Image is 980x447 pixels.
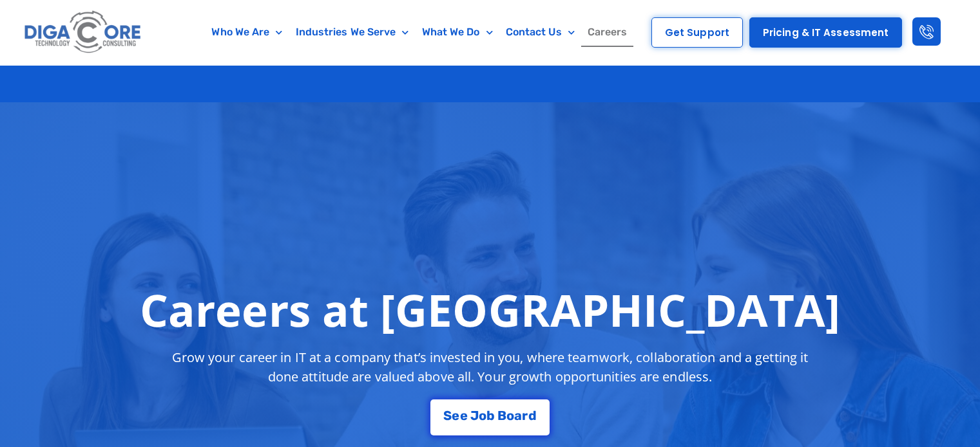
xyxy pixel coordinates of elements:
[497,409,506,422] span: B
[416,17,499,47] a: What We Do
[665,28,729,37] span: Get Support
[460,409,468,422] span: e
[528,409,537,422] span: d
[443,409,452,422] span: S
[581,17,634,47] a: Careers
[289,17,416,47] a: Industries We Serve
[140,284,840,335] h1: Careers at [GEOGRAPHIC_DATA]
[749,17,902,48] a: Pricing & IT Assessment
[160,348,820,387] p: Grow your career in IT at a company that’s invested in you, where teamwork, collaboration and a g...
[21,6,145,59] img: Digacore logo 1
[499,17,581,47] a: Contact Us
[506,409,514,422] span: o
[205,17,289,47] a: Who We Are
[430,399,549,435] a: See Job Board
[514,409,522,422] span: a
[522,409,528,422] span: r
[479,409,486,422] span: o
[486,409,495,422] span: b
[452,409,459,422] span: e
[763,28,889,37] span: Pricing & IT Assessment
[651,17,743,48] a: Get Support
[197,17,642,47] nav: Menu
[470,409,479,422] span: J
